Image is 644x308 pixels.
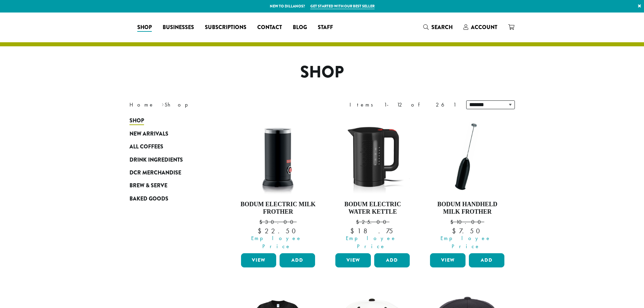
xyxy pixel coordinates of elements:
[239,201,317,215] h4: Bodum Electric Milk Frother
[293,23,307,32] span: Blog
[471,23,497,31] span: Account
[312,22,338,33] a: Staff
[239,118,317,195] img: DP3954.01-002.png
[452,227,483,235] bdi: 7.50
[356,218,389,226] bdi: 25.00
[132,22,157,33] a: Shop
[426,234,506,251] span: Employee Price
[350,227,395,235] bdi: 18.75
[129,101,154,108] a: Home
[335,253,371,267] a: View
[163,23,194,32] span: Businesses
[374,253,410,267] button: Add
[129,153,211,166] a: Drink Ingredients
[129,127,211,140] a: New Arrivals
[129,130,168,138] span: New Arrivals
[450,218,484,226] bdi: 10.00
[258,227,299,235] bdi: 22.50
[129,140,211,153] a: All Coffees
[129,195,168,203] span: Baked Goods
[129,114,211,127] a: Shop
[237,234,317,251] span: Employee Price
[259,218,265,226] span: $
[259,218,296,226] bdi: 30.00
[318,23,333,32] span: Staff
[129,117,144,125] span: Shop
[450,218,456,226] span: $
[428,201,506,215] h4: Bodum Handheld Milk Frother
[418,22,458,33] a: Search
[124,63,520,82] h1: Shop
[162,98,164,109] span: ›
[129,182,167,190] span: Brew & Serve
[350,227,357,235] span: $
[258,227,265,235] span: $
[239,118,317,251] a: Bodum Electric Milk Frother $30.00 Employee Price
[129,192,211,205] a: Baked Goods
[137,23,152,32] span: Shop
[310,3,375,9] a: Get started with our best seller
[129,101,312,109] nav: Breadcrumb
[257,23,282,32] span: Contact
[241,253,277,267] a: View
[469,253,504,267] button: Add
[129,143,163,151] span: All Coffees
[129,179,211,192] a: Brew & Serve
[356,218,362,226] span: $
[334,201,411,215] h4: Bodum Electric Water Kettle
[430,253,466,267] a: View
[129,169,181,177] span: DCR Merchandise
[452,227,459,235] span: $
[129,166,211,179] a: DCR Merchandise
[334,118,411,195] img: DP3955.01.png
[431,23,453,31] span: Search
[129,156,183,164] span: Drink Ingredients
[334,118,411,251] a: Bodum Electric Water Kettle $25.00 Employee Price
[428,118,506,251] a: Bodum Handheld Milk Frother $10.00 Employee Price
[350,101,456,109] div: Items 1-12 of 261
[331,234,411,251] span: Employee Price
[428,118,506,195] img: DP3927.01-002.png
[280,253,315,267] button: Add
[205,23,246,32] span: Subscriptions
